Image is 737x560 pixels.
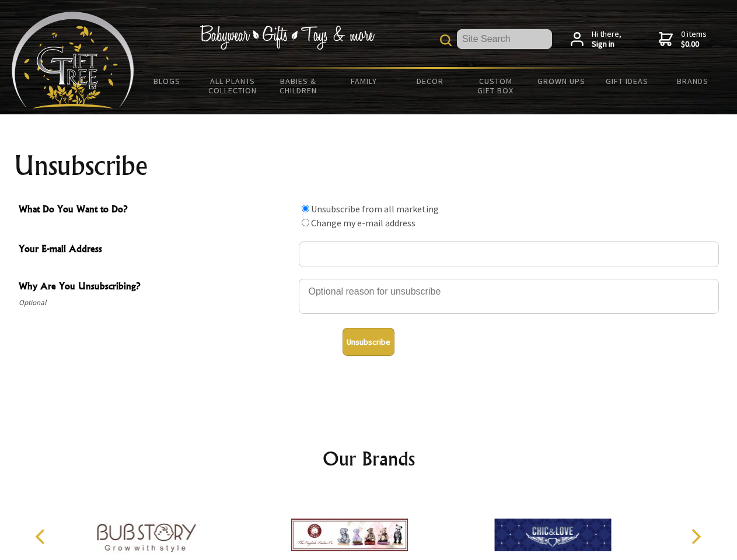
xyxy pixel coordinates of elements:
img: Babywear - Gifts - Toys & more [200,25,375,50]
button: Unsubscribe [343,328,394,356]
label: Unsubscribe from all marketing [311,203,439,215]
a: 0 items$0.00 [659,29,707,50]
a: Gift Ideas [594,69,660,93]
button: Next [683,524,708,549]
span: Why Are You Unsubscribing? [19,279,293,296]
a: Decor [397,69,463,93]
a: Hi there,Sign in [571,29,621,50]
strong: $0.00 [681,39,707,50]
span: Optional [19,296,293,310]
a: BLOGS [134,69,200,93]
input: Your E-mail Address [299,242,719,267]
a: Babies & Children [266,69,331,103]
h2: Our Brands [23,444,714,473]
strong: Sign in [592,39,621,50]
input: Site Search [457,29,552,49]
h1: Unsubscribe [14,152,724,180]
span: Your E-mail Address [19,242,293,258]
textarea: Why Are You Unsubscribing? [299,279,719,314]
a: Family [331,69,397,93]
span: What Do You Want to Do? [19,202,293,219]
button: Previous [29,524,55,549]
img: product search [440,34,452,46]
a: All Plants Collection [200,69,266,103]
input: What Do You Want to Do? [302,205,309,212]
img: Babyware - Gifts - Toys and more... [12,12,134,108]
label: Change my e-mail address [311,217,415,229]
a: Grown Ups [528,69,594,93]
span: 0 items [681,29,707,50]
a: Brands [660,69,726,93]
input: What Do You Want to Do? [302,219,309,226]
a: Custom Gift Box [463,69,529,103]
span: Hi there, [592,29,621,50]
